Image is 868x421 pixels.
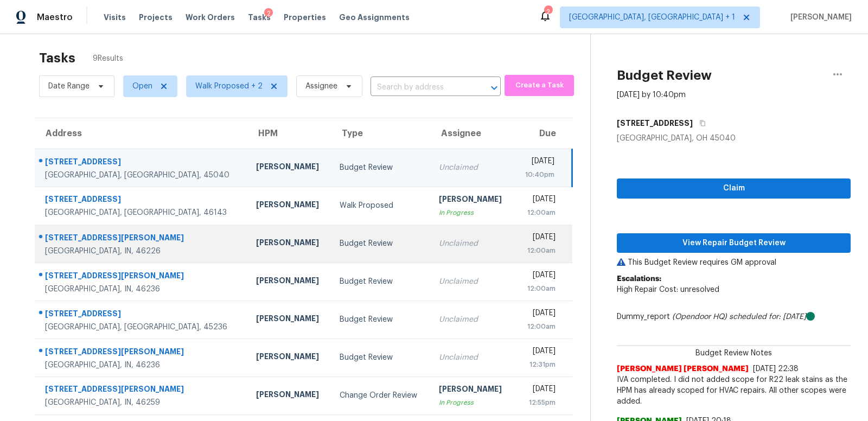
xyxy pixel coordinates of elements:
[617,70,712,81] h2: Budget Review
[248,14,271,21] span: Tasks
[522,169,554,180] div: 10:40pm
[247,118,331,149] th: HPM
[340,162,422,173] div: Budget Review
[617,257,851,268] p: This Budget Review requires GM approval
[617,133,851,144] div: [GEOGRAPHIC_DATA], OH 45040
[522,359,555,370] div: 12:31pm
[340,314,422,325] div: Budget Review
[439,207,506,218] div: In Progress
[93,53,123,64] span: 9 Results
[617,374,851,407] span: IVA completed. I did not added scope for R22 leak stains as the HPM has already scoped for HVAC r...
[522,397,555,408] div: 12:55pm
[617,118,693,129] h5: [STREET_ADDRESS]
[35,118,247,149] th: Address
[522,283,555,294] div: 12:00am
[45,156,239,170] div: [STREET_ADDRESS]
[439,194,506,207] div: [PERSON_NAME]
[626,237,842,250] span: View Repair Budget Review
[522,232,555,245] div: [DATE]
[48,81,90,92] span: Date Range
[340,390,422,401] div: Change Order Review
[439,352,506,363] div: Unclaimed
[617,286,719,294] span: High Repair Cost: unresolved
[45,322,239,333] div: [GEOGRAPHIC_DATA], [GEOGRAPHIC_DATA], 45236
[45,194,239,207] div: [STREET_ADDRESS]
[617,178,851,199] button: Claim
[264,8,273,19] div: 2
[45,397,239,408] div: [GEOGRAPHIC_DATA], IN, 46259
[331,118,430,149] th: Type
[753,365,799,373] span: [DATE] 22:38
[439,384,506,397] div: [PERSON_NAME]
[522,270,555,283] div: [DATE]
[256,237,323,251] div: [PERSON_NAME]
[786,12,852,23] span: [PERSON_NAME]
[39,53,75,63] h2: Tasks
[340,200,422,211] div: Walk Proposed
[729,313,806,321] i: scheduled for: [DATE]
[186,12,235,23] span: Work Orders
[45,284,239,295] div: [GEOGRAPHIC_DATA], IN, 46236
[45,207,239,218] div: [GEOGRAPHIC_DATA], [GEOGRAPHIC_DATA], 46143
[45,346,239,360] div: [STREET_ADDRESS][PERSON_NAME]
[522,384,555,397] div: [DATE]
[617,233,851,253] button: View Repair Budget Review
[132,81,152,92] span: Open
[45,170,239,181] div: [GEOGRAPHIC_DATA], [GEOGRAPHIC_DATA], 45040
[45,384,239,397] div: [STREET_ADDRESS][PERSON_NAME]
[689,348,778,359] span: Budget Review Notes
[256,161,323,175] div: [PERSON_NAME]
[522,308,555,321] div: [DATE]
[617,363,749,374] span: [PERSON_NAME] [PERSON_NAME]
[45,246,239,257] div: [GEOGRAPHIC_DATA], IN, 46226
[256,313,323,327] div: [PERSON_NAME]
[284,12,326,23] span: Properties
[256,389,323,403] div: [PERSON_NAME]
[510,79,569,92] span: Create a Task
[617,90,686,100] div: [DATE] by 10:40pm
[430,118,514,149] th: Assignee
[37,12,73,23] span: Maestro
[256,199,323,213] div: [PERSON_NAME]
[371,79,470,96] input: Search by address
[439,397,506,408] div: In Progress
[195,81,263,92] span: Walk Proposed + 2
[487,80,502,95] button: Open
[340,276,422,287] div: Budget Review
[339,12,410,23] span: Geo Assignments
[522,321,555,332] div: 12:00am
[617,311,851,322] div: Dummy_report
[439,162,506,173] div: Unclaimed
[569,12,735,23] span: [GEOGRAPHIC_DATA], [GEOGRAPHIC_DATA] + 1
[522,207,555,218] div: 12:00am
[626,182,842,195] span: Claim
[256,351,323,365] div: [PERSON_NAME]
[139,12,173,23] span: Projects
[45,360,239,371] div: [GEOGRAPHIC_DATA], IN, 46236
[617,275,661,283] b: Escalations:
[522,156,554,169] div: [DATE]
[672,313,727,321] i: (Opendoor HQ)
[305,81,337,92] span: Assignee
[514,118,572,149] th: Due
[104,12,126,23] span: Visits
[45,270,239,284] div: [STREET_ADDRESS][PERSON_NAME]
[45,308,239,322] div: [STREET_ADDRESS]
[544,7,552,17] div: 2
[522,245,555,256] div: 12:00am
[439,276,506,287] div: Unclaimed
[340,352,422,363] div: Budget Review
[693,113,707,133] button: Copy Address
[439,238,506,249] div: Unclaimed
[522,194,555,207] div: [DATE]
[256,275,323,289] div: [PERSON_NAME]
[340,238,422,249] div: Budget Review
[45,232,239,246] div: [STREET_ADDRESS][PERSON_NAME]
[505,75,574,96] button: Create a Task
[439,314,506,325] div: Unclaimed
[522,346,555,359] div: [DATE]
